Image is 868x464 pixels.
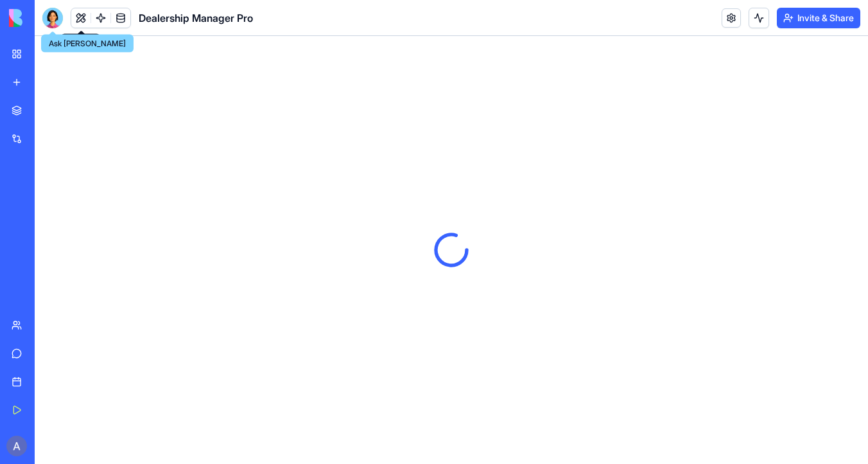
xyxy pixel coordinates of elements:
button: Invite & Share [777,8,860,28]
span: Dealership Manager Pro [139,10,253,26]
img: logo [9,9,89,27]
div: Design [61,34,101,52]
div: Ask [PERSON_NAME] [41,35,134,53]
img: ACg8ocJ1z-kys1QvOYGo6yy511-n61eb6wBkfDYWAPqj8VQFGvpzZA=s96-c [6,436,27,456]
